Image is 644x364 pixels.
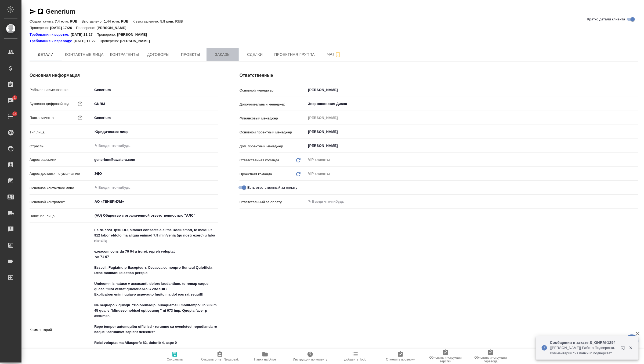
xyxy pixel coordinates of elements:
[30,199,92,205] p: Основной контрагент
[386,358,415,361] span: Отметить проверку
[333,349,378,364] button: Добавить Todo
[215,145,216,146] button: Open
[30,38,74,44] a: Требования к переводу:
[30,8,36,15] button: Скопировать ссылку для ЯМессенджера
[82,19,104,23] p: Выставлено:
[210,51,236,58] span: Заказы
[167,358,183,361] span: Сохранить
[160,19,187,23] p: 5.8 млн. RUB
[120,38,154,44] p: [PERSON_NAME]
[201,358,239,361] span: Открыть отчет Newspeak
[65,51,104,58] span: Контактные лица
[215,215,216,216] button: Open
[240,130,306,135] p: Основной проектный менеджер
[635,131,636,132] button: Open
[30,185,92,191] p: Основное контактное лицо
[378,349,423,364] button: Отметить проверку
[242,51,268,58] span: Сделки
[550,340,617,345] p: Сообщения в заказе S_GNRM-1294
[97,32,117,37] p: Проверено:
[10,95,19,100] span: 1
[247,185,297,190] span: Есть ответственный за оплату
[50,26,76,30] p: [DATE] 17:26
[240,158,279,163] p: Ответственная команда
[30,157,92,162] p: Адрес рассылки
[77,114,84,121] button: Название для папки на drive. Если его не заполнить, мы не сможем создать папку для клиента
[30,101,69,107] p: Буквенно-цифровой код
[77,100,84,107] button: Нужен для формирования номера заказа/сделки
[617,343,630,355] button: Открыть в новой вкладке
[240,199,282,205] p: Ответственный за оплату
[110,51,139,58] span: Контрагенты
[30,327,92,333] p: Комментарий
[254,358,276,361] span: Папка на Drive
[30,130,92,135] p: Тип лица
[92,100,218,108] input: ✎ Введи что-нибудь
[178,51,203,58] span: Проекты
[30,115,54,121] p: Папка клиента
[30,19,55,23] p: Общая сумма
[10,111,20,117] span: 14
[1,110,20,123] a: 14
[423,349,468,364] button: Обновить инструкции верстки
[94,184,198,191] input: ✎ Введи что-нибудь
[76,26,97,30] p: Проверено:
[55,19,81,23] p: 7.4 млн. RUB
[37,8,44,15] button: Скопировать ссылку
[635,145,636,146] button: Open
[30,72,218,79] h4: Основная информация
[240,72,638,79] h4: Ответственные
[293,358,328,361] span: Инструкции по клиенту
[215,187,216,188] button: Open
[100,38,120,44] p: Проверено:
[92,170,218,177] input: ✎ Введи что-нибудь
[288,349,333,364] button: Инструкции по клиенту
[307,198,618,205] input: ✎ Введи что-нибудь
[215,201,216,202] button: Open
[335,51,341,58] svg: Подписаться
[426,356,465,363] span: Обновить инструкции верстки
[145,51,171,58] span: Договоры
[117,32,151,37] p: [PERSON_NAME]
[215,131,216,132] button: Open
[74,38,100,44] p: [DATE] 17:22
[635,103,636,104] button: Open
[240,88,306,93] p: Основной менеджер
[344,358,366,361] span: Добавить Todo
[240,172,272,177] p: Проектная команда
[71,32,97,37] p: [DATE] 11:27
[46,8,75,15] a: Generium
[468,349,513,364] button: Обновить инструкции перевода
[30,38,74,44] div: Нажми, чтобы открыть папку с инструкцией
[92,156,218,163] input: ✎ Введи что-нибудь
[240,102,306,107] p: Дополнительный менеджер
[240,144,306,149] p: Доп. проектный менеджер
[550,345,617,356] p: [[PERSON_NAME]] Работа Подверстка. Комментарий "из папки in подверстать и исправить по разметке о...
[471,356,510,363] span: Обновить инструкции перевода
[94,143,198,149] input: ✎ Введи что-нибудь
[30,144,92,149] p: Отрасль
[97,26,131,30] p: [PERSON_NAME]
[92,114,218,122] input: ✎ Введи что-нибудь
[625,345,636,350] button: Закрыть
[33,51,59,58] span: Детали
[197,349,243,364] button: Открыть отчет Newspeak
[321,51,347,58] span: Чат
[133,19,160,23] p: К выставлению:
[1,94,20,107] a: 1
[635,201,636,202] button: Open
[587,17,625,22] span: Кратко детали клиента
[274,51,315,58] span: Проектная группа
[635,89,636,90] button: Open
[243,349,288,364] button: Папка на Drive
[92,86,218,94] input: ✎ Введи что-нибудь
[625,334,639,348] button: 🙏
[30,32,71,37] a: Требования к верстке:
[30,87,92,93] p: Рабочее наименование
[104,19,133,23] p: 1.44 млн. RUB
[240,116,306,121] p: Финансовый менеджер
[152,349,197,364] button: Сохранить
[30,171,92,176] p: Адрес доставки по умолчанию
[30,26,50,30] p: Проверено:
[30,213,92,219] p: Наше юр. лицо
